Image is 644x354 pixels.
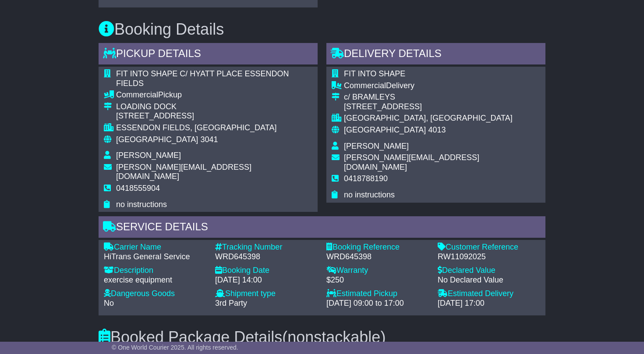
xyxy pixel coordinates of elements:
div: Estimated Delivery [438,289,540,299]
h3: Booked Package Details [99,329,545,346]
div: ESSENDON FIELDS, [GEOGRAPHIC_DATA] [116,123,312,133]
div: Carrier Name [104,243,206,252]
div: WRD645398 [326,252,429,262]
div: Shipment type [215,289,318,299]
div: $250 [326,275,429,285]
span: 3041 [200,135,218,144]
div: Pickup [116,90,312,100]
div: Pickup Details [99,43,318,67]
div: [DATE] 14:00 [215,275,318,285]
span: [PERSON_NAME] [116,151,181,160]
div: [STREET_ADDRESS] [344,102,540,112]
span: [PERSON_NAME][EMAIL_ADDRESS][DOMAIN_NAME] [116,163,251,181]
span: FIT INTO SHAPE [344,69,405,78]
span: Commercial [116,90,158,99]
div: Customer Reference [438,243,540,252]
div: WRD645398 [215,252,318,262]
div: Booking Reference [326,243,429,252]
div: Description [104,266,206,275]
span: © One World Courier 2025. All rights reserved. [112,344,238,351]
div: [STREET_ADDRESS] [116,111,312,121]
div: c/ BRAMLEYS [344,93,540,102]
div: Warranty [326,266,429,275]
div: Service Details [99,216,545,240]
div: [GEOGRAPHIC_DATA], [GEOGRAPHIC_DATA] [344,114,540,123]
span: [PERSON_NAME] [344,142,409,150]
span: (nonstackable) [282,328,386,346]
span: 3rd Party [215,299,247,308]
div: Booking Date [215,266,318,275]
div: Delivery [344,81,540,91]
span: Commercial [344,81,386,90]
span: [GEOGRAPHIC_DATA] [344,125,426,134]
span: [GEOGRAPHIC_DATA] [116,135,198,144]
span: 4013 [428,125,446,134]
div: RW11092025 [438,252,540,262]
div: Declared Value [438,266,540,275]
span: no instructions [344,190,395,199]
div: LOADING DOCK [116,102,312,112]
span: FIT INTO SHAPE C/ HYATT PLACE ESSENDON FIELDS [116,69,289,88]
span: 0418555904 [116,184,160,193]
div: Dangerous Goods [104,289,206,299]
h3: Booking Details [99,21,545,38]
span: No [104,299,114,308]
div: Estimated Pickup [326,289,429,299]
div: exercise equipment [104,275,206,285]
div: [DATE] 17:00 [438,299,540,308]
div: Delivery Details [326,43,545,67]
span: no instructions [116,200,167,209]
div: [DATE] 09:00 to 17:00 [326,299,429,308]
div: HiTrans General Service [104,252,206,262]
div: No Declared Value [438,275,540,285]
span: [PERSON_NAME][EMAIL_ADDRESS][DOMAIN_NAME] [344,153,479,172]
span: 0418788190 [344,174,388,183]
div: Tracking Number [215,243,318,252]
